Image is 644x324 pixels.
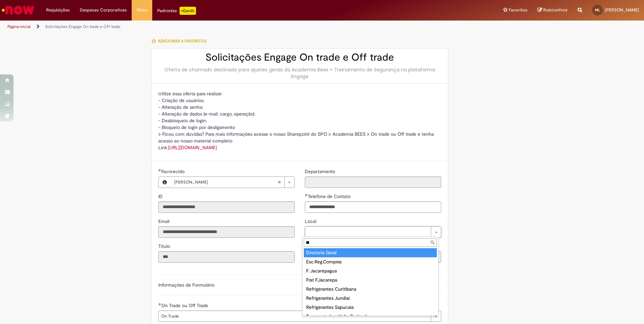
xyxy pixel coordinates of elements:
[304,303,437,312] div: Refrigerantes Sapucaia
[304,294,437,303] div: Refrigerantes Jundiaí
[304,276,437,285] div: Frat F.Jacarepa
[304,266,437,276] div: F. Jacarepagua
[302,248,438,316] ul: Local
[304,285,437,294] div: Refrigerantes Curitibana
[304,257,437,266] div: Esc.Reg.Compras
[304,312,437,321] div: Transportadora Volta Redonda
[304,248,437,257] div: Diretoria Geral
